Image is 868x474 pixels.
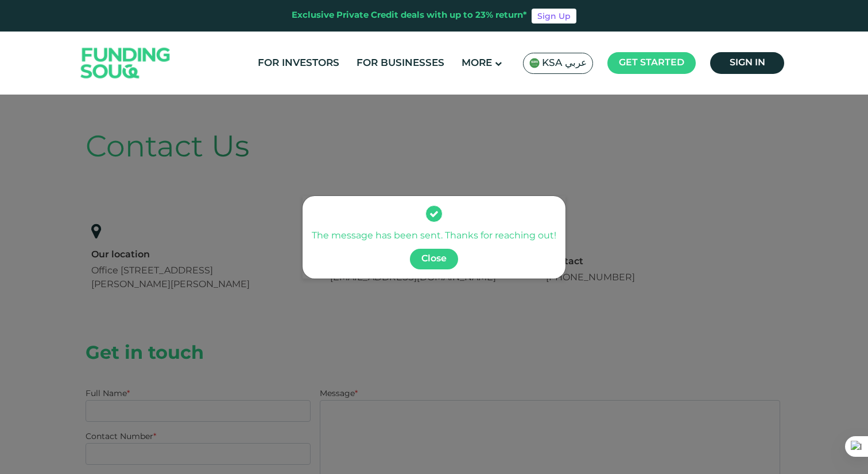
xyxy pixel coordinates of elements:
span: Get started [619,58,684,67]
a: For Businesses [354,54,447,73]
a: Sign in [710,52,784,74]
span: Close [421,254,447,263]
img: Logo [69,34,182,92]
span: KSA عربي [542,57,587,70]
span: Sign in [730,58,765,67]
button: Close [410,249,458,269]
a: Sign Up [532,9,576,23]
span: More [462,58,492,68]
a: For Investors [255,54,342,73]
div: Exclusive Private Credit deals with up to 23% return* [292,9,527,22]
img: SA Flag [529,58,540,68]
div: The message has been sent. Thanks for reaching out! [312,229,556,243]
